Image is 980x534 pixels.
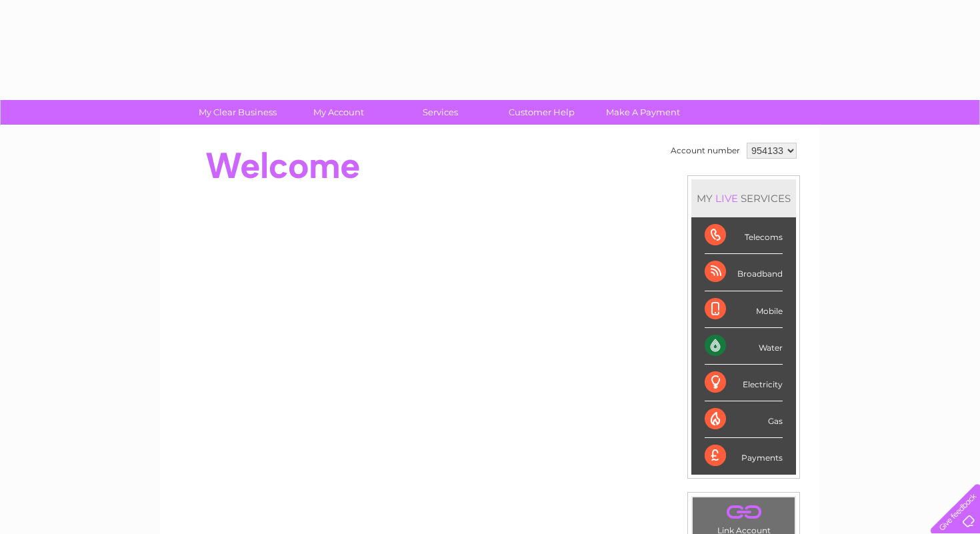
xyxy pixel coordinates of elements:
div: Telecoms [705,217,783,254]
div: Electricity [705,365,783,401]
div: Water [705,328,783,365]
div: Gas [705,401,783,438]
a: My Clear Business [183,100,293,125]
a: Services [385,100,495,125]
div: Broadband [705,254,783,291]
div: LIVE [713,192,741,205]
div: Payments [705,438,783,474]
a: Customer Help [487,100,597,125]
a: . [696,501,791,524]
a: My Account [284,100,394,125]
td: Account number [667,139,743,162]
a: Make A Payment [588,100,698,125]
div: MY SERVICES [691,179,796,217]
div: Mobile [705,291,783,328]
